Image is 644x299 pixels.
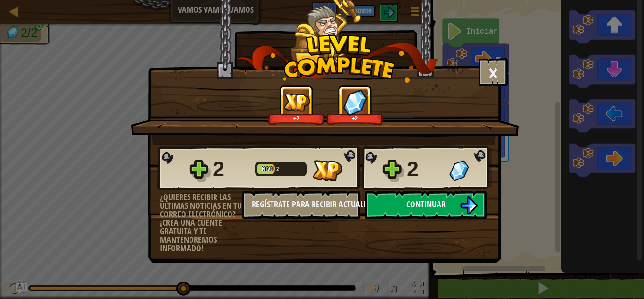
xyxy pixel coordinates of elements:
[479,58,508,86] button: ×
[270,115,323,122] div: +2
[242,191,360,219] button: Regístrate para recibir actualizaciones.
[276,165,279,173] span: 2
[160,193,242,253] div: ¿Quieres recibir las últimas noticias en tu correo electrónico? ¡Crea una cuente gratuita y te ma...
[449,160,469,181] img: Gemas Conseguidas
[365,191,487,219] button: Continuar
[213,154,249,184] div: 2
[262,165,276,173] span: Nivel
[460,196,478,214] img: Continuar
[237,35,439,83] img: level_complete.png
[313,160,342,181] img: XP Conseguida
[406,198,446,210] span: Continuar
[343,89,367,115] img: Gemas Conseguidas
[283,93,310,111] img: XP Conseguida
[407,154,444,184] div: 2
[328,115,381,122] div: +2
